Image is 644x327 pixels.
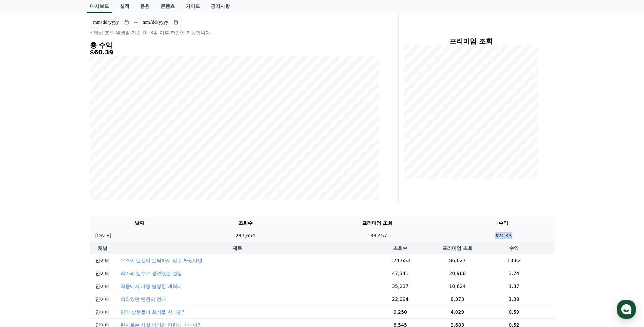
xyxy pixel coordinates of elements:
[90,293,115,306] td: 안이메
[360,293,441,306] td: 22,094
[90,41,379,49] h4: 총 수익
[95,232,111,239] p: [DATE]
[360,306,441,319] td: 9,250
[90,29,379,36] p: * 영상 조회 발생일 기준 D+3일 이후 확인이 가능합니다.
[474,280,554,293] td: 1.37
[441,306,474,319] td: 4,029
[105,226,113,231] span: 설정
[301,229,453,242] td: 133,457
[62,226,70,231] span: 대화
[121,270,182,277] button: 작가의 실수로 생겼었던 설정
[474,254,554,267] td: 13.82
[360,280,441,293] td: 35,237
[441,242,474,254] th: 프리미엄 조회
[474,306,554,319] td: 0.59
[90,242,115,254] th: 채널
[360,267,441,280] td: 47,341
[474,267,554,280] td: 3.74
[2,216,45,233] a: 홈
[404,37,538,45] h4: 프리미엄 조회
[441,254,474,267] td: 86,627
[474,242,554,254] th: 수익
[360,242,441,254] th: 조회수
[441,267,474,280] td: 20,968
[90,306,115,319] td: 안이메
[441,293,474,306] td: 8,373
[301,217,453,229] th: 프리미엄 조회
[453,217,554,229] th: 수익
[189,229,301,242] td: 297,654
[121,296,166,303] button: 의외였던 반전의 전개
[21,226,25,231] span: 홈
[90,280,115,293] td: 안이메
[115,242,360,254] th: 제목
[90,49,379,56] h5: $60.39
[121,257,203,264] button: 우즈이 텐겐이 은퇴하지 않고 싸웠다면
[90,217,189,229] th: 날짜
[88,216,130,233] a: 설정
[441,280,474,293] td: 10,624
[121,283,182,290] button: 작중에서 가장 불쌍한 캐릭터
[474,293,554,306] td: 1.38
[453,229,554,242] td: $21.43
[189,217,301,229] th: 조회수
[134,18,138,27] p: ~
[360,254,441,267] td: 174,653
[90,254,115,267] td: 안이메
[121,309,185,315] button: 만약 상현들이 회식을 한다면?
[45,216,88,233] a: 대화
[90,267,115,280] td: 안이메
